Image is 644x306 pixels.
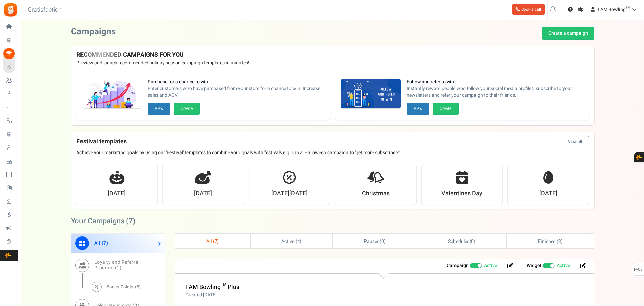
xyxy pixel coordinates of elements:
h4: Festival templates [76,136,589,147]
p: Preview and launch recommended holiday season campaign templates in minutes! [76,60,589,67]
h4: RECOMMENDED CAMPAIGNS FOR YOU [76,52,589,58]
span: All ( ) [94,239,108,247]
h2: Campaigns [71,27,116,37]
strong: Widget [527,262,541,269]
span: Active ( ) [281,238,302,245]
h2: Your Campaigns ( ) [71,218,136,224]
strong: Christmas [362,189,390,198]
a: Book a call [512,4,545,15]
span: Help [573,6,584,13]
span: I AM Bowling™ [598,6,630,13]
strong: Purchase for a chance to win [148,79,325,85]
span: 7 [103,239,106,247]
strong: Follow and refer to win [407,79,584,85]
a: I AM Bowling™ Plus [185,282,239,292]
a: Create a campaign [542,27,594,40]
span: Active [484,262,497,269]
span: 7 [129,216,133,226]
span: All ( ) [206,238,219,245]
span: ( ) [364,238,386,245]
span: 0 [381,238,384,245]
strong: [DATE] [539,189,557,198]
button: View [407,103,429,115]
img: Recommended Campaigns [341,79,401,109]
strong: [DATE][DATE] [271,189,308,198]
button: Create [174,103,200,115]
span: Loyalty and Referral Program ( ) [94,259,140,271]
li: Widget activated [522,262,575,270]
strong: [DATE] [108,189,126,198]
span: Finished ( ) [538,238,563,245]
span: Instantly reward people who follow your social media profiles, subscribe to your newsletters and ... [407,85,584,99]
img: Gratisfaction [3,2,18,17]
span: 7 [215,238,217,245]
span: 0 [471,238,474,245]
span: Scheduled [448,238,470,245]
span: ( ) [448,238,475,245]
strong: Valentines Day [441,189,482,198]
button: Create [433,103,459,115]
span: FAQs [634,263,643,276]
button: View [148,103,170,115]
img: Recommended Campaigns [82,79,142,109]
a: Help [565,4,586,15]
strong: Campaign [447,262,469,269]
span: 1 [117,264,120,271]
span: 4 [297,238,300,245]
strong: [DATE] [194,189,212,198]
span: Enter customers who have purchased from your store for a chance to win. Increase sales and AOV. [148,85,325,99]
span: Paused [364,238,380,245]
p: Achieve your marketing goals by using our 'Festival' templates to combine your goals with festiva... [76,149,589,156]
span: Active [557,262,570,269]
span: Bonus Points ( ) [107,283,141,290]
h3: Gratisfaction [20,3,69,17]
p: Created [DATE] [185,292,239,298]
span: 5 [137,283,139,290]
span: 3 [558,238,561,245]
button: View all [561,136,589,147]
